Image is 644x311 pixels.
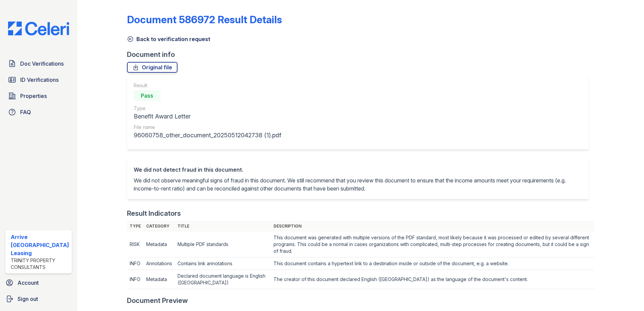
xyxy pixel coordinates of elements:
[11,233,69,257] div: Arrive [GEOGRAPHIC_DATA] Leasing
[143,232,175,257] td: Metadata
[127,62,178,73] a: Original file
[143,270,175,289] td: Metadata
[175,270,271,289] td: Declared document language is English ([GEOGRAPHIC_DATA])
[175,232,271,257] td: Multiple PDF standards
[134,124,281,131] div: File name
[11,257,69,271] div: Trinity Property Consultants
[271,257,594,270] td: This document contains a hypertext link to a destination inside or outside of the document, e.g. ...
[143,221,175,232] th: Category
[5,105,72,119] a: FAQ
[127,221,143,232] th: Type
[127,232,143,257] td: RISK
[271,270,594,289] td: The creator of this document declared English ([GEOGRAPHIC_DATA]) as the language of the document...
[134,112,281,121] div: Benefit Award Letter
[134,176,582,193] p: We did not observe meaningful signs of fraud in this document. We still recommend that you review...
[271,221,594,232] th: Description
[134,82,281,89] div: Result
[3,22,74,35] img: CE_Logo_Blue-a8612792a0a2168367f1c8372b55b34899dd931a85d93a1a3d3e32e68fde9ad4.png
[127,296,188,305] div: Document Preview
[5,57,72,70] a: Doc Verifications
[134,166,582,174] div: We did not detect fraud in this document.
[134,105,281,112] div: Type
[5,89,72,103] a: Properties
[20,76,59,84] span: ID Verifications
[127,270,143,289] td: INFO
[127,13,282,26] a: Document 586972 Result Details
[134,131,281,140] div: 96060758_other_document_20250512042738 (1).pdf
[127,50,594,59] div: Document info
[271,232,594,257] td: This document was generated with multiple versions of the PDF standard, most likely because it wa...
[18,295,38,303] span: Sign out
[20,108,31,116] span: FAQ
[175,221,271,232] th: Title
[3,276,74,289] a: Account
[127,35,210,43] a: Back to verification request
[20,92,47,100] span: Properties
[175,257,271,270] td: Contains link annotations
[3,292,74,306] a: Sign out
[143,257,175,270] td: Annotations
[20,60,64,68] span: Doc Verifications
[5,73,72,87] a: ID Verifications
[127,257,143,270] td: INFO
[18,279,39,287] span: Account
[134,90,161,101] div: Pass
[127,209,181,218] div: Result Indicators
